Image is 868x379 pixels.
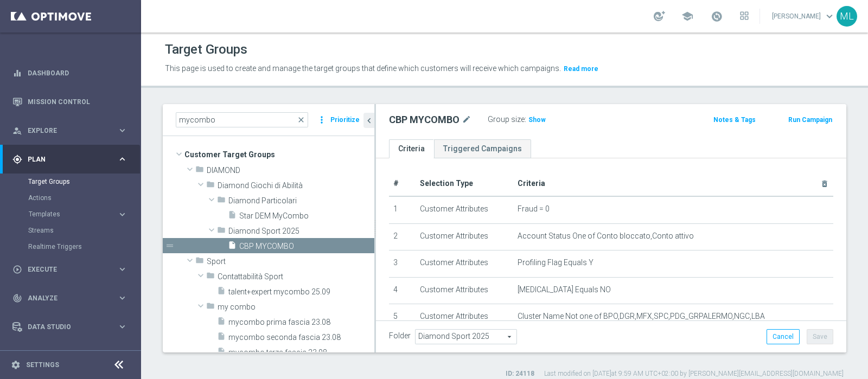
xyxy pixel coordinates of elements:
[506,369,534,378] label: ID: 24118
[228,227,374,236] span: Diamond Sport 2025
[12,98,128,106] button: Mission Control
[824,10,835,22] span: keyboard_arrow_down
[28,206,140,222] div: Templates
[228,241,237,253] i: insert_drive_file
[518,312,765,321] span: Cluster Name Not one of BPO,DGR,MFX,SPC,PDG_GRPALERMO,NGC,LBA
[117,322,127,332] i: keyboard_arrow_right
[28,210,128,219] button: Templates keyboard_arrow_right
[434,139,531,158] a: Triggered Campaigns
[681,10,693,22] span: school
[217,332,226,344] i: insert_drive_file
[12,323,128,331] div: Data Studio keyboard_arrow_right
[28,341,113,370] a: Optibot
[28,266,117,273] span: Execute
[329,113,361,127] button: Prioritize
[218,272,374,281] span: Contattabilit&#xE0; Sport
[389,171,416,196] th: #
[12,293,117,303] div: Analyze
[389,196,416,223] td: 1
[416,223,513,250] td: Customer Attributes
[528,116,546,124] span: Show
[544,369,844,378] label: Last modified on [DATE] at 9:59 AM UTC+02:00 by [PERSON_NAME][EMAIL_ADDRESS][DOMAIN_NAME]
[26,362,59,368] a: Settings
[207,166,374,175] span: DIAMOND
[165,42,247,57] h1: Target Groups
[117,125,127,136] i: keyboard_arrow_right
[217,226,226,238] i: folder
[206,271,215,284] i: folder
[518,204,550,214] span: Fraud = 0
[12,87,127,116] div: Mission Control
[12,341,127,370] div: Optibot
[820,179,829,188] i: delete_forever
[518,258,593,267] span: Profiling Flag Equals Y
[228,196,374,205] span: Diamond Particolari
[416,171,513,196] th: Selection Type
[117,293,127,303] i: keyboard_arrow_right
[28,156,117,163] span: Plan
[28,59,127,87] a: Dashboard
[28,87,127,116] a: Mission Control
[176,112,308,127] input: Quick find group or folder
[239,211,374,221] span: Star DEM MyCombo
[363,113,374,128] button: chevron_left
[416,277,513,304] td: Customer Attributes
[416,250,513,278] td: Customer Attributes
[771,8,837,24] a: [PERSON_NAME]keyboard_arrow_down
[12,265,22,274] i: play_circle_outline
[297,115,305,124] span: close
[12,59,127,87] div: Dashboard
[217,286,226,299] i: insert_drive_file
[389,277,416,304] td: 4
[12,265,128,274] button: play_circle_outline Execute keyboard_arrow_right
[12,155,128,164] div: gps_fixed Plan keyboard_arrow_right
[228,210,237,223] i: insert_drive_file
[11,360,21,370] i: settings
[207,257,374,266] span: Sport
[12,155,22,164] i: gps_fixed
[28,239,140,255] div: Realtime Triggers
[218,303,374,312] span: my combo
[28,174,140,190] div: Target Groups
[228,287,374,297] span: talent&#x2B;expert mycombo 25.09
[29,211,117,217] div: Templates
[217,347,226,359] i: insert_drive_file
[28,177,113,186] a: Target Groups
[12,69,128,78] button: equalizer Dashboard
[12,293,22,303] i: track_changes
[228,318,374,327] span: mycombo prima fascia 23.08
[389,223,416,250] td: 2
[28,242,113,251] a: Realtime Triggers
[518,285,611,294] span: [MEDICAL_DATA] Equals NO
[518,232,694,241] span: Account Status One of Conto bloccato,Conto attivo
[12,265,117,274] div: Execute
[28,194,113,202] a: Actions
[195,256,204,268] i: folder
[218,181,374,190] span: Diamond Giochi di Abilit&#xE0;
[12,68,22,78] i: equalizer
[12,294,128,303] div: track_changes Analyze keyboard_arrow_right
[28,295,117,301] span: Analyze
[217,195,226,208] i: folder
[416,196,513,223] td: Customer Attributes
[117,209,127,220] i: keyboard_arrow_right
[29,211,106,217] span: Templates
[12,126,22,136] i: person_search
[462,113,471,126] i: mode_edit
[184,147,374,162] span: Customer Target Groups
[787,114,833,126] button: Run Campaign
[518,179,545,188] span: Criteria
[767,329,800,344] button: Cancel
[712,114,757,126] button: Notes & Tags
[228,348,374,357] span: mycombo terza fascia 23.08
[195,165,204,177] i: folder
[807,329,833,344] button: Save
[389,331,411,341] label: Folder
[12,322,117,332] div: Data Studio
[28,226,113,235] a: Streams
[28,324,117,330] span: Data Studio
